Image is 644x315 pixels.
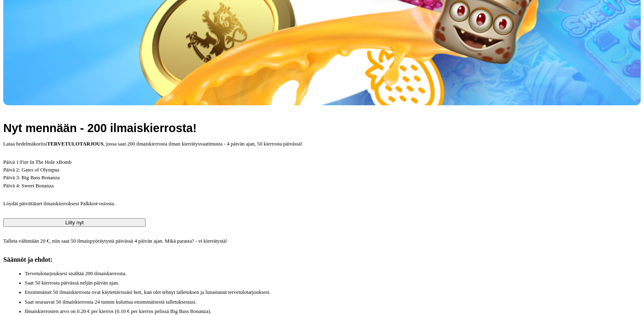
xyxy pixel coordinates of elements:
p: Talleta vähintään 20 €, niin saat 50 ilmaispyöräytystä päivässä 4 päivän ajan. Mikä parasta? - ei... [3,237,641,245]
li: Tervetulotarjouksesi sisältää 200 ilmaiskierrosta. [25,270,641,278]
li: Saat seuraavat 50 ilmaiskierrosta 24 tunnin kuluttua ensimmäisestä talletuksestasi. [25,298,641,306]
h1: Nyt mennään - 200 ilmaiskierrosta! [3,121,641,135]
button: Liity nyt [3,218,146,227]
p: Löydät päivittäiset ilmaiskierroksesi Palkkiot-osiosta. [3,200,641,208]
span: Fire In The Hole xBomb [20,159,72,165]
span: Liity nyt [65,219,83,226]
li: Saat 50 kierrosta päivässä neljän päivän ajan. [25,279,641,287]
p: Päivä 1: Päivä 2: Gates of Olympus Päivä 3: Big Bass Bonanza Päivä 4: Sweet Bonanza [3,159,641,190]
h4: Säännöt ja ehdot: [3,256,641,263]
p: Lataa hedelmäkoriisi , jossa saat 200 ilmaiskierrosta ilman kierrätysvaatimusta - 4 päivän ajan, ... [3,140,641,148]
li: Ensimmäiset 50 ilmaiskierrosta ovat käytettävissäsi heti, kun olet tehnyt talletuksen ja lunastan... [25,289,641,296]
strong: TERVETULOTARJOUS [47,141,104,147]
